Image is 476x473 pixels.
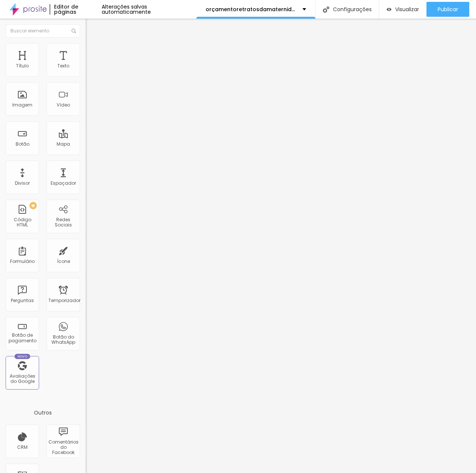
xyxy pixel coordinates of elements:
[395,6,419,13] font: Visualizar
[57,141,70,147] font: Mapa
[48,439,79,456] font: Comentários do Facebook
[426,2,469,17] button: Publicar
[57,102,70,108] font: Vídeo
[17,444,28,450] font: CRM
[379,2,426,17] button: Visualizar
[18,354,28,359] font: Novo
[15,180,30,186] font: Divisor
[12,102,32,108] font: Imagem
[72,29,76,33] img: Ícone
[333,6,372,13] font: Configurações
[10,373,35,384] font: Avaliações do Google
[16,63,29,69] font: Título
[54,3,78,16] font: Editor de páginas
[323,6,329,13] img: Ícone
[55,216,72,228] font: Redes Sociais
[51,180,76,186] font: Espaçador
[48,297,80,304] font: Temporizador
[16,141,29,147] font: Botão
[11,297,34,304] font: Perguntas
[438,6,458,13] font: Publicar
[14,216,31,228] font: Código HTML
[102,3,151,16] font: Alterações salvas automaticamente
[9,332,37,343] font: Botão de pagamento
[57,63,69,69] font: Texto
[387,6,391,13] img: view-1.svg
[51,334,75,345] font: Botão do WhatsApp
[10,258,35,264] font: Formulário
[6,24,80,38] input: Buscar elemento
[206,6,302,13] font: orçamentoretratosdamaternidade
[57,258,70,264] font: Ícone
[34,409,52,416] font: Outros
